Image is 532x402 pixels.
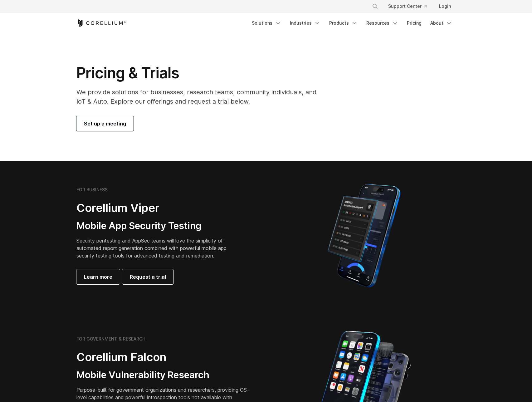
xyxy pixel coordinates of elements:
h3: Mobile Vulnerability Research [76,369,251,381]
a: Learn more [76,269,120,284]
p: We provide solutions for businesses, research teams, community individuals, and IoT & Auto. Explo... [76,87,325,106]
div: Navigation Menu [364,1,456,12]
a: Industries [286,17,324,29]
a: Solutions [248,17,285,29]
a: Login [434,1,456,12]
span: Set up a meeting [84,120,126,127]
a: Pricing [403,17,425,29]
a: Support Center [383,1,432,12]
button: Search [369,1,381,12]
h3: Mobile App Security Testing [76,220,236,232]
a: Set up a meeting [76,116,134,131]
h1: Pricing & Trials [76,64,325,82]
a: About [427,17,456,29]
a: Request a trial [122,269,173,284]
span: Learn more [84,273,112,281]
h2: Corellium Falcon [76,350,251,364]
a: Resources [363,17,402,29]
h6: FOR GOVERNMENT & RESEARCH [76,336,145,342]
div: Navigation Menu [248,17,456,29]
a: Products [325,17,361,29]
h2: Corellium Viper [76,201,236,215]
span: Request a trial [130,273,166,281]
a: Corellium Home [76,19,126,27]
h6: FOR BUSINESS [76,187,108,193]
img: Corellium MATRIX automated report on iPhone showing app vulnerability test results across securit... [317,181,411,290]
p: Security pentesting and AppSec teams will love the simplicity of automated report generation comb... [76,237,236,259]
